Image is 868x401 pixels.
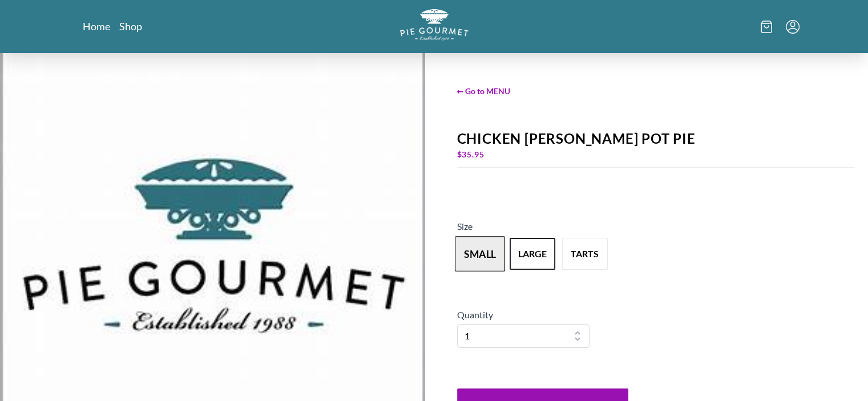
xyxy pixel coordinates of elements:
[83,19,110,33] a: Home
[562,238,608,270] button: Variant Swatch
[457,147,855,163] div: $ 35.95
[510,238,555,270] button: Variant Swatch
[457,85,855,97] span: ← Go to MENU
[786,20,800,34] button: Menu
[455,236,505,272] button: Variant Swatch
[457,131,855,147] div: Chicken [PERSON_NAME] Pot Pie
[119,19,142,33] a: Shop
[457,221,473,232] span: Size
[400,9,469,44] a: Logo
[457,324,590,348] select: Quantity
[457,309,493,320] span: Quantity
[400,9,469,40] img: logo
